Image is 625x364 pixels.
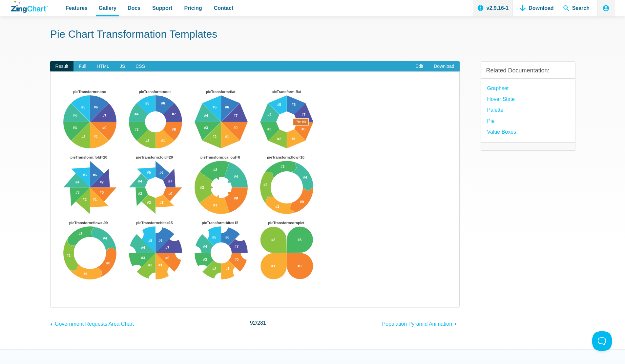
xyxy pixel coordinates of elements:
a: Government Requests Area Chart [50,318,134,328]
span: Contact [214,4,234,12]
h1: Pie Chart Transformation Templates [50,28,575,42]
span: HTML [92,61,115,72]
span: Features [66,4,88,12]
span: Population Pyramid Animation [382,321,452,327]
span: Docs [128,4,140,12]
a: Pie [487,117,495,125]
a: Value Boxes [487,127,516,136]
span: JS [115,61,130,72]
iframe: Toggle Customer Support [592,331,612,351]
a: Download [428,61,459,72]
span: 281 [257,320,266,326]
span: Government Requests Area Chart [55,321,134,327]
span: Gallery [99,4,116,12]
a: Graphset [487,84,509,93]
a: Population Pyramid Animation [382,318,460,328]
span: Result [50,61,74,72]
a: ZingChart Logo. Click to return to the homepage [11,1,48,13]
span: / [250,318,266,327]
a: hover state [487,95,515,104]
a: Edit [410,61,428,72]
span: CSS [130,61,150,72]
span: Support [152,4,172,12]
div: ​ [50,71,460,307]
a: palette [487,105,504,114]
span: Pricing [184,4,202,12]
span: 92 [250,320,256,326]
h3: Related Documentation: [486,67,570,74]
span: Full [73,61,92,72]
